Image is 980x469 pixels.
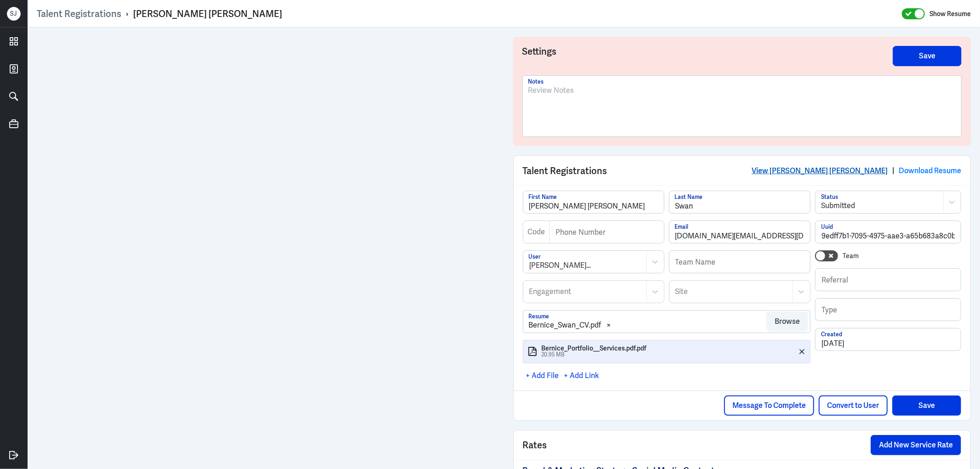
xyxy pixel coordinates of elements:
[816,269,961,291] input: Referral
[542,352,799,358] p: 20.95 MB
[892,396,961,416] button: Save
[752,165,961,176] div: |
[871,435,961,455] button: Add New Service Rate
[929,8,971,20] label: Show Resume
[752,166,888,175] a: View [PERSON_NAME] [PERSON_NAME]
[550,221,664,243] input: Phone Number
[893,46,962,66] button: Save
[843,251,859,261] label: Team
[523,438,547,452] span: Rates
[816,299,961,321] input: Type
[133,8,282,20] div: [PERSON_NAME] [PERSON_NAME]
[522,46,893,66] h3: Settings
[514,156,971,186] div: Talent Registrations
[529,320,601,331] div: Bernice_Swan_CV.pdf
[816,221,961,243] input: Uuid
[816,328,961,350] input: Created
[523,191,664,213] input: First Name
[669,221,810,243] input: Email
[766,311,808,332] button: Browse
[121,8,133,20] p: ›
[562,368,602,384] div: + Add Link
[523,368,562,384] div: + Add File
[899,166,961,175] a: Download Resume
[7,7,21,21] div: S J
[724,396,814,416] button: Message To Complete
[37,37,495,460] iframe: https://ppcdn.hiredigital.com/register/bac5becd/resumes/556785028/Bernice_Swan_CV.pdf?Expires=175...
[669,251,810,273] input: Team Name
[37,8,121,20] a: Talent Registrations
[819,396,888,416] button: Convert to User
[669,191,810,213] input: Last Name
[542,345,799,352] a: Bernice_Portfolio__Services.pdf.pdf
